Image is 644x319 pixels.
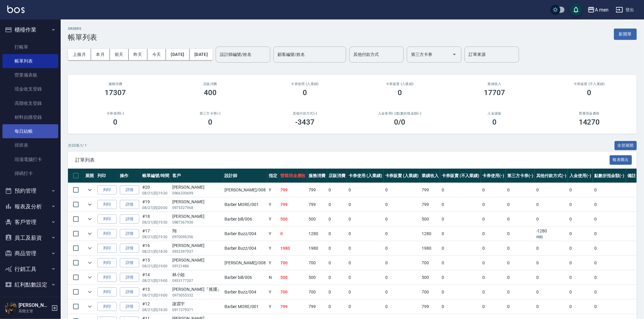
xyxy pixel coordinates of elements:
td: 0 [481,256,506,270]
td: 0 [593,241,626,256]
td: 0 [327,241,347,256]
a: 打帳單 [2,40,58,54]
h2: 卡券販賣 (入業績) [360,82,440,86]
td: 0 [593,183,626,197]
p: 0975055332 [172,293,221,298]
td: 0 [279,227,307,241]
td: 0 [384,197,420,212]
button: 商品管理 [2,245,58,261]
h3: 0 [113,118,117,126]
button: 列印 [97,214,117,224]
a: 現場電腦打卡 [2,153,58,166]
td: 500 [279,212,307,226]
td: 799 [307,197,327,212]
td: 0 [535,212,568,226]
td: 0 [384,241,420,256]
button: expand row [85,214,94,224]
h2: 第三方卡券(-) [170,111,251,115]
th: 入金使用(-) [568,169,593,183]
td: 0 [347,285,384,299]
p: 0966330699 [172,190,221,196]
div: A men [595,6,609,14]
a: 帳單列表 [2,54,58,68]
p: 08/21 (四) 18:30 [142,307,169,313]
td: #13 [141,285,171,299]
td: 700 [279,256,307,270]
button: 今天 [147,49,166,60]
td: 0 [535,285,568,299]
button: 昨天 [129,49,147,60]
td: 0 [593,197,626,212]
h2: 其他付款方式(-) [265,111,345,115]
td: 0 [327,300,347,314]
td: 0 [506,300,535,314]
td: 0 [568,300,593,314]
td: 0 [535,183,568,197]
th: 點數折抵金額(-) [593,169,626,183]
td: 0 [535,256,568,270]
td: #15 [141,256,171,270]
td: 0 [327,270,347,285]
h3: 17307 [105,88,126,97]
td: Barber MORE /001 [223,197,267,212]
th: 服務消費 [307,169,327,183]
td: 0 [440,197,481,212]
td: 0 [481,300,506,314]
td: 1980 [420,241,440,256]
td: 0 [440,227,481,241]
button: 櫃檯作業 [2,22,58,38]
a: 詳情 [120,287,139,297]
h3: 14270 [579,118,600,126]
button: save [570,4,582,16]
p: 08/21 (四) 19:30 [142,190,169,196]
td: Y [267,197,279,212]
td: Barber bill /006 [223,270,267,285]
td: 0 [568,270,593,285]
th: 客戶 [171,169,223,183]
p: 0933177207 [172,278,221,283]
td: 1280 [307,227,327,241]
td: 0 [384,256,420,270]
td: 0 [440,285,481,299]
td: 0 [440,212,481,226]
p: 0975327968 [172,205,221,211]
div: [PERSON_NAME] [172,199,221,205]
div: 翔 [172,228,221,234]
td: 0 [506,227,535,241]
td: 0 [384,212,420,226]
h2: 入金儲值 [454,111,535,115]
td: 0 [593,227,626,241]
button: 列印 [97,229,117,238]
td: 0 [327,212,347,226]
h3: 400 [204,88,217,97]
td: Barber bill /006 [223,212,267,226]
p: 0932397937 [172,249,221,254]
button: expand row [85,287,94,297]
td: Y [267,227,279,241]
td: 0 [568,197,593,212]
td: 0 [506,270,535,285]
td: 0 [481,285,506,299]
h2: 卡券使用(-) [75,111,156,115]
td: -1280 [535,227,568,241]
h5: [PERSON_NAME] [19,302,49,308]
div: [PERSON_NAME] [172,184,221,190]
td: 0 [327,183,347,197]
img: Logo [7,5,25,13]
p: 轉帳 [536,234,567,240]
th: 帳單編號/時間 [141,169,171,183]
td: 0 [327,256,347,270]
div: 謝震宇 [172,301,221,307]
td: #19 [141,197,171,212]
td: 0 [327,197,347,212]
button: 列印 [97,244,117,253]
td: 700 [279,285,307,299]
td: 0 [593,270,626,285]
button: 報表及分析 [2,199,58,214]
a: 詳情 [120,244,139,253]
td: 0 [347,197,384,212]
td: 0 [535,241,568,256]
a: 詳情 [120,229,139,238]
td: #17 [141,227,171,241]
p: 0917379371 [172,307,221,313]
